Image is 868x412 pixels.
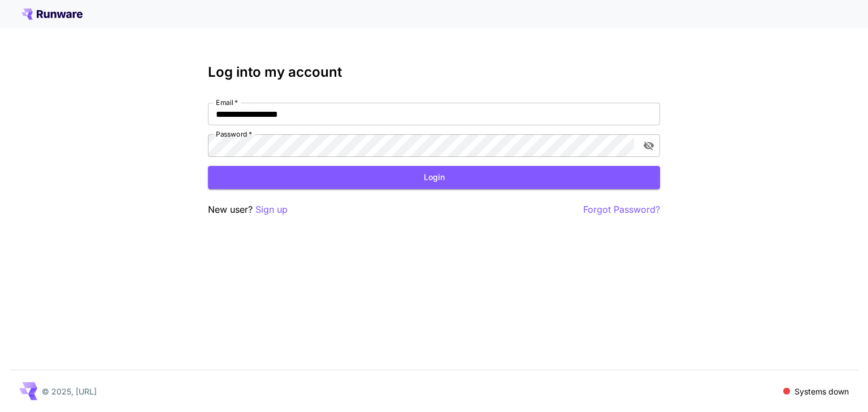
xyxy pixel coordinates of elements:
[795,385,849,397] p: Systems down
[208,64,660,80] h3: Log into my account
[216,129,252,139] label: Password
[208,166,660,189] button: Login
[42,385,97,397] p: © 2025, [URL]
[583,203,660,217] button: Forgot Password?
[208,203,288,217] p: New user?
[639,135,659,156] button: toggle password visibility
[216,98,238,107] label: Email
[255,203,288,217] button: Sign up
